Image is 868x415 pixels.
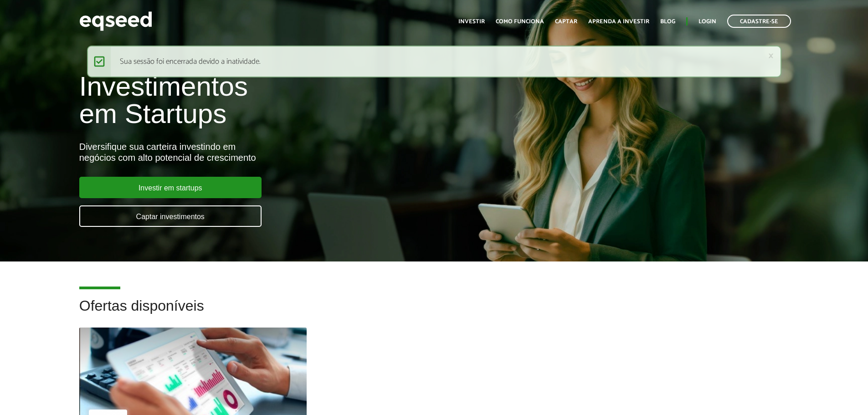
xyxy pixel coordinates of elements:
[660,19,675,25] a: Blog
[79,205,262,227] a: Captar investimentos
[79,73,500,128] h1: Investimentos em Startups
[79,298,789,328] h2: Ofertas disponíveis
[79,177,262,198] a: Investir em startups
[458,19,485,25] a: Investir
[588,19,649,25] a: Aprenda a investir
[79,9,152,33] img: EqSeed
[496,19,544,25] a: Como funciona
[555,19,577,25] a: Captar
[79,141,500,163] div: Diversifique sua carteira investindo em negócios com alto potencial de crescimento
[87,46,781,77] div: Sua sessão foi encerrada devido a inatividade.
[699,19,716,25] a: Login
[768,51,774,61] a: ×
[727,15,791,28] a: Cadastre-se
